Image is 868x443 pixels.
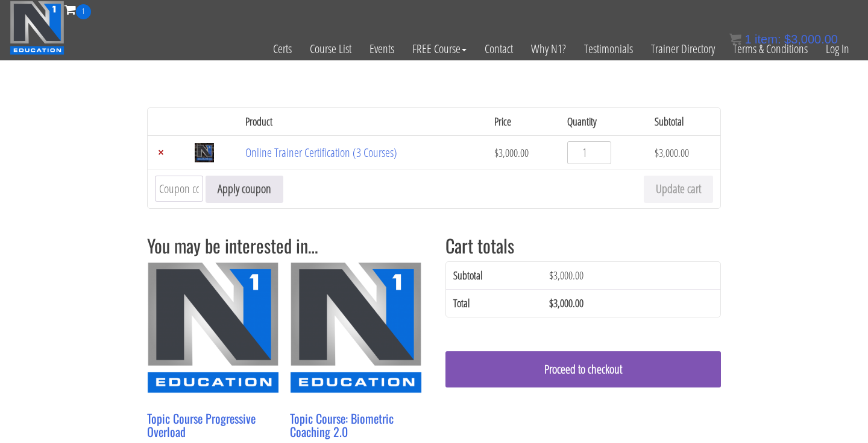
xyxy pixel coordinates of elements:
[729,33,741,45] img: icon11.png
[642,19,724,78] a: Trainer Directory
[567,141,611,164] input: Product quantity
[76,4,91,19] span: 1
[245,144,397,161] a: Online Trainer Certification (3 Courses)
[729,33,838,46] a: 1 item: $3,000.00
[155,147,167,159] a: Remove Online Trainer Certification (3 Courses) from cart
[744,33,751,46] span: 1
[494,145,529,160] bdi: 3,000.00
[445,235,721,255] h2: Cart totals
[784,33,838,46] bdi: 3,000.00
[549,268,553,282] span: $
[443,397,723,431] iframe: Secure express checkout frame
[10,1,64,55] img: n1-education
[476,19,522,78] a: Contact
[445,351,721,387] a: Proceed to checkout
[206,176,283,203] button: Apply coupon
[755,33,781,46] span: item:
[817,19,858,78] a: Log In
[155,176,203,202] input: Coupon code
[147,235,423,255] h2: You may be interested in…
[301,19,360,78] a: Course List
[264,19,301,78] a: Certs
[549,296,583,310] bdi: 3,000.00
[655,145,689,160] bdi: 3,000.00
[655,145,659,160] span: $
[784,33,791,46] span: $
[446,262,542,289] th: Subtotal
[575,19,642,78] a: Testimonials
[446,289,542,317] th: Total
[522,19,575,78] a: Why N1?
[647,108,720,135] th: Subtotal
[445,335,721,346] iframe: PayPal Message 1
[560,108,647,135] th: Quantity
[403,19,476,78] a: FREE Course
[64,1,91,18] a: 1
[147,261,279,394] img: Topic Course Progressive Overload
[724,19,817,78] a: Terms & Conditions
[195,143,214,162] img: Online Trainer Certification (3 Courses)
[494,145,498,160] span: $
[290,261,422,394] img: Topic Course: Biometric Coaching 2.0
[549,268,583,282] bdi: 3,000.00
[487,108,560,135] th: Price
[549,296,553,310] span: $
[644,176,713,203] button: Update cart
[360,19,403,78] a: Events
[238,108,487,135] th: Product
